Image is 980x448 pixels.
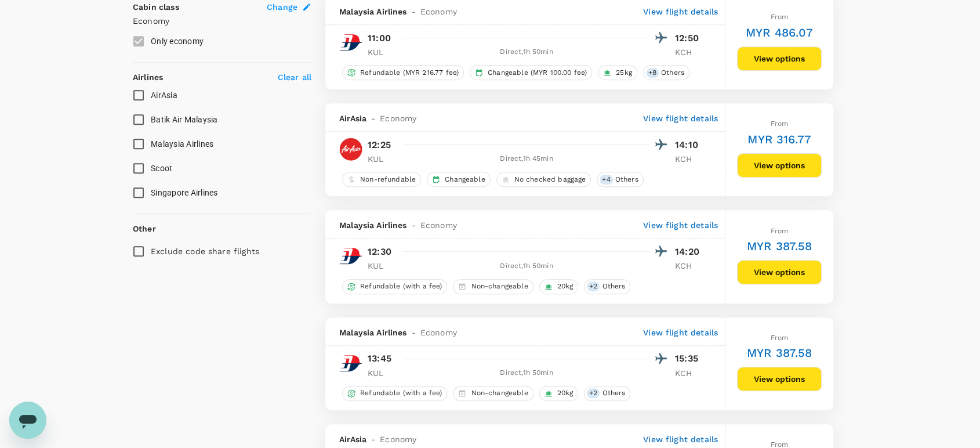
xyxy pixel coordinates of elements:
[339,327,407,338] span: Malaysia Airlines
[404,367,649,379] div: Direct , 1h 50min
[427,172,491,187] div: Changeable
[747,130,811,149] h6: MYR 316.77
[587,281,600,291] span: + 2
[355,388,447,398] span: Refundable (with a fee)
[151,37,204,46] span: Only economy
[496,172,591,187] div: No checked baggage
[597,172,643,187] div: +4Others
[151,91,177,100] span: AirAsia
[355,175,420,185] span: Non-refundable
[133,15,311,27] p: Economy
[643,65,689,80] div: +8Others
[675,46,704,58] p: KCH
[368,260,397,272] p: KUL
[133,73,163,82] strong: Airlines
[368,46,397,58] p: KUL
[643,327,718,338] p: View flight details
[737,367,822,391] button: View options
[466,388,532,398] span: Non-changeable
[278,71,311,83] p: Clear all
[553,281,578,291] span: 20kg
[643,433,718,445] p: View flight details
[584,386,630,401] div: +2Others
[597,388,630,398] span: Others
[771,227,789,235] span: From
[366,433,380,445] span: -
[407,6,420,17] span: -
[771,120,789,128] span: From
[771,13,789,21] span: From
[643,6,718,17] p: View flight details
[368,245,391,259] p: 12:30
[553,388,578,398] span: 20kg
[133,2,179,12] strong: Cabin class
[453,279,533,294] div: Non-changeable
[404,261,649,272] div: Direct , 1h 50min
[151,245,259,257] p: Exclude code share flights
[339,113,366,124] span: AirAsia
[420,6,457,17] span: Economy
[420,327,457,338] span: Economy
[587,388,600,398] span: + 2
[339,138,362,161] img: AK
[747,344,812,362] h6: MYR 387.58
[539,279,579,294] div: 20kg
[675,260,704,272] p: KCH
[407,327,420,338] span: -
[675,138,704,152] p: 14:10
[746,23,814,42] h6: MYR 486.07
[597,281,630,291] span: Others
[470,65,592,80] div: Changeable (MYR 100.00 fee)
[9,402,46,439] iframe: Button to launch messaging window
[339,31,362,54] img: MH
[380,433,416,445] span: Economy
[407,219,420,231] span: -
[611,175,643,185] span: Others
[404,153,649,165] div: Direct , 1h 45min
[656,68,689,78] span: Others
[440,175,490,185] span: Changeable
[366,113,380,124] span: -
[368,352,391,366] p: 13:45
[133,223,156,234] p: Other
[539,386,579,401] div: 20kg
[339,244,362,268] img: MH
[611,68,637,78] span: 25kg
[368,31,391,45] p: 11:00
[643,219,718,231] p: View flight details
[453,386,533,401] div: Non-changeable
[675,352,704,366] p: 15:35
[643,113,718,124] p: View flight details
[646,68,659,78] span: + 8
[737,46,822,71] button: View options
[600,175,612,185] span: + 4
[151,188,218,197] span: Singapore Airlines
[339,6,407,17] span: Malaysia Airlines
[368,153,397,165] p: KUL
[483,68,591,78] span: Changeable (MYR 100.00 fee)
[339,219,407,231] span: Malaysia Airlines
[342,386,447,401] div: Refundable (with a fee)
[737,153,822,178] button: View options
[355,68,463,78] span: Refundable (MYR 216.77 fee)
[404,46,649,58] div: Direct , 1h 50min
[675,245,704,259] p: 14:20
[380,113,416,124] span: Economy
[339,352,362,375] img: MH
[355,281,447,291] span: Refundable (with a fee)
[584,279,630,294] div: +2Others
[151,139,213,149] span: Malaysia Airlines
[342,172,421,187] div: Non-refundable
[339,433,366,445] span: AirAsia
[267,1,297,13] span: Change
[151,164,172,173] span: Scoot
[771,334,789,342] span: From
[342,65,464,80] div: Refundable (MYR 216.77 fee)
[466,281,532,291] span: Non-changeable
[675,367,704,379] p: KCH
[420,219,457,231] span: Economy
[598,65,637,80] div: 25kg
[368,138,391,152] p: 12:25
[675,31,704,45] p: 12:50
[510,175,591,185] span: No checked baggage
